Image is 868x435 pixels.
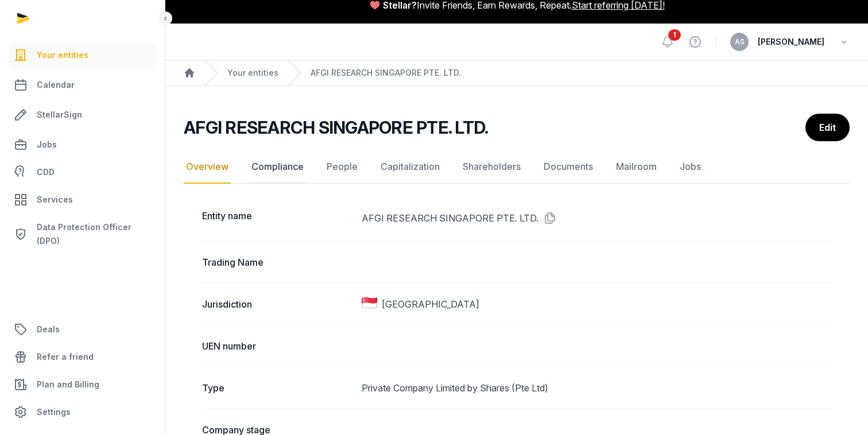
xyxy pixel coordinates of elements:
[460,150,523,184] a: Shareholders
[37,350,94,364] span: Refer a friend
[668,29,681,41] span: 1
[37,78,75,92] span: Calendar
[37,193,73,207] span: Services
[758,35,824,49] span: [PERSON_NAME]
[324,150,360,184] a: People
[37,48,88,62] span: Your entities
[362,381,831,395] dd: Private Company Limited by Shares (Pte Ltd)
[202,255,352,269] dt: Trading Name
[37,220,151,248] span: Data Protection Officer (DPO)
[614,150,659,184] a: Mailroom
[9,398,156,426] a: Settings
[311,67,461,79] a: AFGI RESEARCH SINGAPORE PTE. LTD.
[202,339,352,353] dt: UEN number
[9,131,156,158] a: Jobs
[37,165,55,179] span: CDD
[541,150,595,184] a: Documents
[37,323,60,336] span: Deals
[9,371,156,398] a: Plan and Billing
[184,150,850,184] nav: Tabs
[249,150,306,184] a: Compliance
[9,343,156,371] a: Refer a friend
[9,71,156,99] a: Calendar
[37,138,57,152] span: Jobs
[382,297,479,311] span: [GEOGRAPHIC_DATA]
[202,297,352,311] dt: Jurisdiction
[805,114,850,141] a: Edit
[677,150,703,184] a: Jobs
[184,150,231,184] a: Overview
[730,33,749,51] button: AS
[735,38,745,45] span: AS
[37,108,82,122] span: StellarSign
[9,41,156,69] a: Your entities
[9,101,156,129] a: StellarSign
[202,209,352,227] dt: Entity name
[227,67,278,79] a: Your entities
[165,60,868,86] nav: Breadcrumb
[184,117,488,138] h2: AFGI RESEARCH SINGAPORE PTE. LTD.
[378,150,442,184] a: Capitalization
[9,161,156,184] a: CDD
[9,186,156,213] a: Services
[9,316,156,343] a: Deals
[811,380,868,435] iframe: Chat Widget
[9,216,156,253] a: Data Protection Officer (DPO)
[37,378,99,391] span: Plan and Billing
[362,209,831,227] dd: AFGI RESEARCH SINGAPORE PTE. LTD.
[37,405,71,419] span: Settings
[202,381,352,395] dt: Type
